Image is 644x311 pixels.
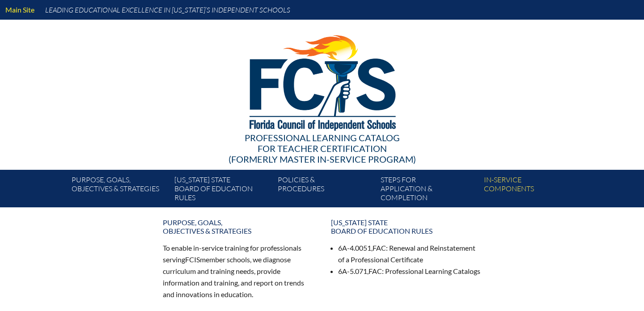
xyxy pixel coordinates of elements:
span: FAC [373,244,386,252]
a: [US_STATE] StateBoard of Education rules [171,173,274,207]
img: FCISlogo221.eps [230,20,415,142]
a: Purpose, goals,objectives & strategies [157,214,318,239]
a: Purpose, goals,objectives & strategies [68,173,171,207]
a: [US_STATE] StateBoard of Education rules [326,214,487,239]
a: Main Site [2,4,38,16]
a: In-servicecomponents [480,173,583,207]
li: 6A-4.0051, : Renewal and Reinstatement of a Professional Certificate [338,242,481,265]
span: FAC [369,267,382,275]
div: Professional Learning Catalog (formerly Master In-service Program) [64,132,580,164]
a: Steps forapplication & completion [377,173,480,207]
p: To enable in-service training for professionals serving member schools, we diagnose curriculum an... [163,242,313,300]
a: Policies &Procedures [274,173,377,207]
span: FCIS [185,255,200,264]
span: for Teacher Certification [258,143,387,154]
li: 6A-5.071, : Professional Learning Catalogs [338,265,481,277]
